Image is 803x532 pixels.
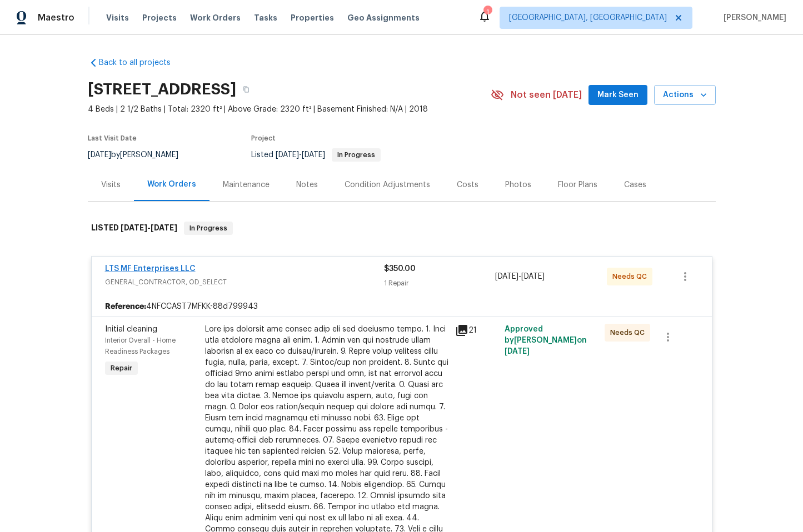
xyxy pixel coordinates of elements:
span: - [495,271,545,282]
span: Visits [106,12,129,23]
span: GENERAL_CONTRACTOR, OD_SELECT [105,277,384,288]
h2: [STREET_ADDRESS] [88,84,236,95]
span: Properties [291,12,334,23]
span: [DATE] [276,151,299,159]
span: In Progress [333,152,380,158]
div: Condition Adjustments [345,179,430,190]
span: [DATE] [521,273,545,280]
div: 1 Repair [384,278,496,289]
span: [DATE] [88,151,111,159]
div: 1 [483,7,491,18]
div: Visits [101,179,121,190]
div: LISTED [DATE]-[DATE]In Progress [88,210,716,246]
span: 4 Beds | 2 1/2 Baths | Total: 2320 ft² | Above Grade: 2320 ft² | Basement Finished: N/A | 2018 [88,104,491,115]
h6: LISTED [91,222,177,235]
div: 4NFCCAST7MFKK-88d799943 [92,297,712,317]
span: Geo Assignments [347,12,420,23]
b: Reference: [105,301,146,312]
div: Notes [296,179,318,190]
span: Work Orders [190,12,241,23]
span: - [276,151,325,159]
div: 21 [455,324,498,337]
span: Repair [106,363,137,374]
span: Initial cleaning [105,325,157,333]
span: Approved by [PERSON_NAME] on [505,325,587,355]
span: Tasks [254,14,277,22]
span: Maestro [38,12,74,23]
span: [DATE] [151,224,177,232]
div: Work Orders [147,179,196,190]
button: Mark Seen [588,85,647,106]
span: Actions [663,88,707,102]
button: Copy Address [236,79,256,99]
span: Listed [251,151,381,159]
span: Interior Overall - Home Readiness Packages [105,337,176,355]
div: by [PERSON_NAME] [88,148,192,162]
span: Last Visit Date [88,135,137,142]
div: Maintenance [223,179,270,190]
span: [DATE] [495,273,518,280]
span: In Progress [185,223,232,234]
span: [DATE] [302,151,325,159]
div: Costs [457,179,478,190]
span: - [121,224,177,232]
span: [GEOGRAPHIC_DATA], [GEOGRAPHIC_DATA] [509,12,667,23]
span: Project [251,135,276,142]
div: Floor Plans [558,179,597,190]
span: Mark Seen [597,88,639,102]
span: [DATE] [121,224,147,232]
a: LTS MF Enterprises LLC [105,265,196,273]
span: $350.00 [384,265,416,273]
a: Back to all projects [88,57,194,68]
span: [PERSON_NAME] [719,12,786,23]
span: Projects [142,12,177,23]
span: [DATE] [505,348,530,355]
span: Needs QC [612,271,651,282]
div: Cases [624,179,646,190]
span: Needs QC [610,327,649,338]
div: Photos [505,179,531,190]
button: Actions [654,85,716,106]
span: Not seen [DATE] [511,89,582,101]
